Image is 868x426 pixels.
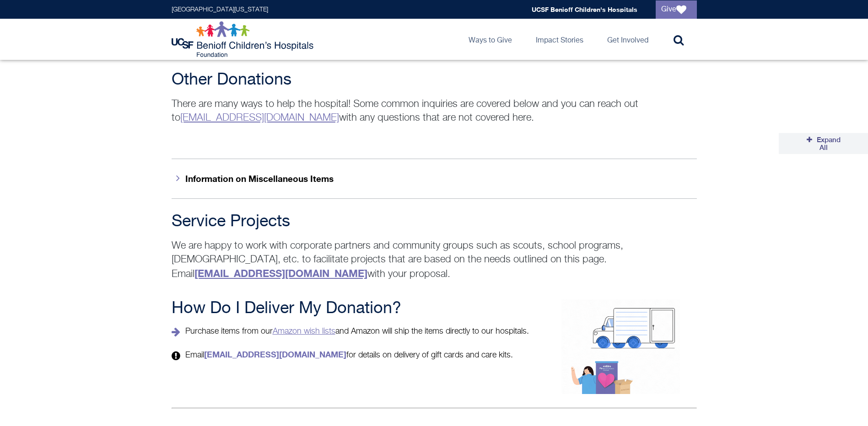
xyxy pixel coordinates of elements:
[656,0,697,19] a: Give
[817,136,841,151] span: Expand All
[172,97,697,125] p: There are many ways to help the hospital! Some common inquiries are covered below and you can rea...
[180,113,339,123] a: donategoods.BCH@ucsf.edu
[172,213,697,231] h2: Service Projects
[779,133,868,154] button: Collapse All Accordions
[172,71,697,89] h2: Other Donations
[172,6,268,13] a: [GEOGRAPHIC_DATA][US_STATE]
[194,269,367,279] a: [EMAIL_ADDRESS][DOMAIN_NAME]
[172,159,697,198] button: Information on Miscellaneous Items
[204,349,346,359] a: [EMAIL_ADDRESS][DOMAIN_NAME]
[172,326,537,337] p: Purchase items from our and Amazon will ship the items directly to our hospitals.
[273,327,335,335] a: Amazon wish lists
[172,239,697,281] p: We are happy to work with corporate partners and community groups such as scouts, school programs...
[172,299,537,318] h2: How Do I Deliver My Donation?
[461,19,519,60] a: Ways to Give
[532,5,637,13] a: UCSF Benioff Children's Hospitals
[561,299,680,394] img: How do I deliver my donations?
[600,19,656,60] a: Get Involved
[172,21,316,58] img: Logo for UCSF Benioff Children's Hospitals Foundation
[528,19,591,60] a: Impact Stories
[194,267,367,279] strong: [EMAIL_ADDRESS][DOMAIN_NAME]
[172,349,537,361] p: Email for details on delivery of gift cards and care kits.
